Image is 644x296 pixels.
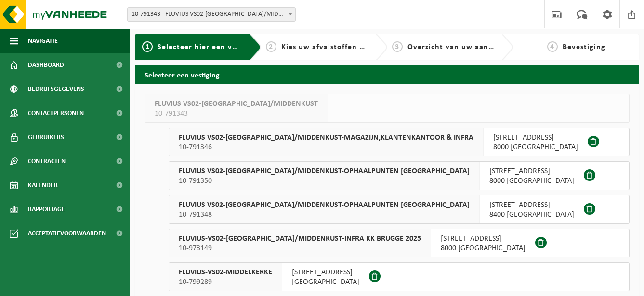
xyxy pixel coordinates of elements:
span: [GEOGRAPHIC_DATA] [292,277,359,287]
span: FLUVIUS VS02-[GEOGRAPHIC_DATA]/MIDDENKUST-OPHAALPUNTEN [GEOGRAPHIC_DATA] [179,200,470,210]
button: FLUVIUS VS02-[GEOGRAPHIC_DATA]/MIDDENKUST-OPHAALPUNTEN [GEOGRAPHIC_DATA] 10-791350 [STREET_ADDRES... [169,161,630,190]
span: 4 [547,41,558,52]
button: FLUVIUS VS02-[GEOGRAPHIC_DATA]/MIDDENKUST-MAGAZIJN,KLANTENKANTOOR & INFRA 10-791346 [STREET_ADDRE... [169,128,630,156]
span: 8000 [GEOGRAPHIC_DATA] [441,244,526,253]
span: [STREET_ADDRESS] [292,268,359,277]
span: [STREET_ADDRESS] [441,234,526,244]
span: 1 [142,41,153,52]
span: 10-791343 [155,109,318,118]
span: 2 [266,41,276,52]
span: Selecteer hier een vestiging [158,43,262,51]
span: Navigatie [28,29,58,53]
span: Bedrijfsgegevens [28,77,84,101]
span: Acceptatievoorwaarden [28,221,106,245]
span: FLUVIUS-VS02-[GEOGRAPHIC_DATA]/MIDDENKUST-INFRA KK BRUGGE 2025 [179,234,421,244]
span: 10-799289 [179,277,272,287]
span: 10-791350 [179,176,470,186]
span: 10-791343 - FLUVIUS VS02-BRUGGE/MIDDENKUST [128,8,295,21]
span: 8000 [GEOGRAPHIC_DATA] [493,142,578,152]
span: 10-791348 [179,210,470,219]
span: Kalender [28,173,58,197]
span: [STREET_ADDRESS] [493,133,578,142]
button: FLUVIUS VS02-[GEOGRAPHIC_DATA]/MIDDENKUST-OPHAALPUNTEN [GEOGRAPHIC_DATA] 10-791348 [STREET_ADDRES... [169,195,630,224]
button: FLUVIUS-VS02-MIDDELKERKE 10-799289 [STREET_ADDRESS][GEOGRAPHIC_DATA] [169,262,630,291]
span: Dashboard [28,53,64,77]
h2: Selecteer een vestiging [135,65,639,84]
span: 8400 [GEOGRAPHIC_DATA] [489,210,574,219]
span: 8000 [GEOGRAPHIC_DATA] [489,176,574,186]
span: 3 [392,41,403,52]
span: [STREET_ADDRESS] [489,167,574,176]
span: Contactpersonen [28,101,84,125]
span: [STREET_ADDRESS] [489,200,574,210]
span: FLUVIUS-VS02-MIDDELKERKE [179,268,272,277]
span: 10-973149 [179,244,421,253]
span: FLUVIUS VS02-[GEOGRAPHIC_DATA]/MIDDENKUST-OPHAALPUNTEN [GEOGRAPHIC_DATA] [179,167,470,176]
span: Bevestiging [563,43,605,51]
span: Gebruikers [28,125,64,149]
span: FLUVIUS VS02-[GEOGRAPHIC_DATA]/MIDDENKUST [155,99,318,109]
button: FLUVIUS-VS02-[GEOGRAPHIC_DATA]/MIDDENKUST-INFRA KK BRUGGE 2025 10-973149 [STREET_ADDRESS]8000 [GE... [169,229,630,257]
span: Contracten [28,149,66,173]
span: 10-791343 - FLUVIUS VS02-BRUGGE/MIDDENKUST [127,7,296,22]
span: FLUVIUS VS02-[GEOGRAPHIC_DATA]/MIDDENKUST-MAGAZIJN,KLANTENKANTOOR & INFRA [179,133,473,142]
span: 10-791346 [179,142,473,152]
span: Kies uw afvalstoffen en recipiënten [281,43,414,51]
span: Rapportage [28,197,65,221]
span: Overzicht van uw aanvraag [407,43,509,51]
